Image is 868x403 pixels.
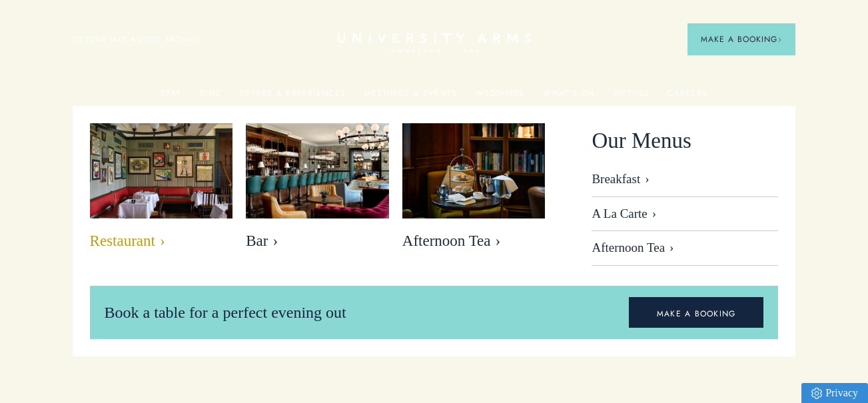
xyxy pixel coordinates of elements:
img: image-b49cb22997400f3f08bed174b2325b8c369ebe22-8192x5461-jpg [246,123,389,218]
img: Arrow icon [777,37,782,42]
a: image-b49cb22997400f3f08bed174b2325b8c369ebe22-8192x5461-jpg Bar [246,123,389,257]
span: Restaurant [90,232,233,250]
a: Gifting [614,89,650,106]
a: Privacy [801,383,868,403]
a: MAKE A BOOKING [629,297,764,328]
a: 3D TOUR:TAKE A LOOK AROUND [73,34,200,46]
a: image-eb2e3df6809416bccf7066a54a890525e7486f8d-2500x1667-jpg Afternoon Tea [402,123,546,257]
a: Weddings [476,89,524,106]
a: Offers & Experiences [240,89,346,106]
a: Meetings & Events [364,89,457,106]
img: image-eb2e3df6809416bccf7066a54a890525e7486f8d-2500x1667-jpg [402,123,546,218]
a: Dine [200,89,221,106]
a: Careers [667,89,707,106]
a: Afternoon Tea [592,231,778,266]
a: What's On [543,89,594,106]
a: Stay [161,89,181,106]
span: Afternoon Tea [402,232,546,250]
a: Home [338,33,531,54]
span: Bar [246,232,389,250]
span: Our Menus [592,123,691,159]
button: Make a BookingArrow icon [687,23,795,55]
img: Privacy [811,388,822,399]
a: image-bebfa3899fb04038ade422a89983545adfd703f7-2500x1667-jpg Restaurant [90,123,233,257]
a: A La Carte [592,197,778,232]
a: Breakfast [592,172,778,197]
span: Make a Booking [701,33,782,45]
img: image-bebfa3899fb04038ade422a89983545adfd703f7-2500x1667-jpg [79,116,243,226]
span: Book a table for a perfect evening out [105,304,346,321]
